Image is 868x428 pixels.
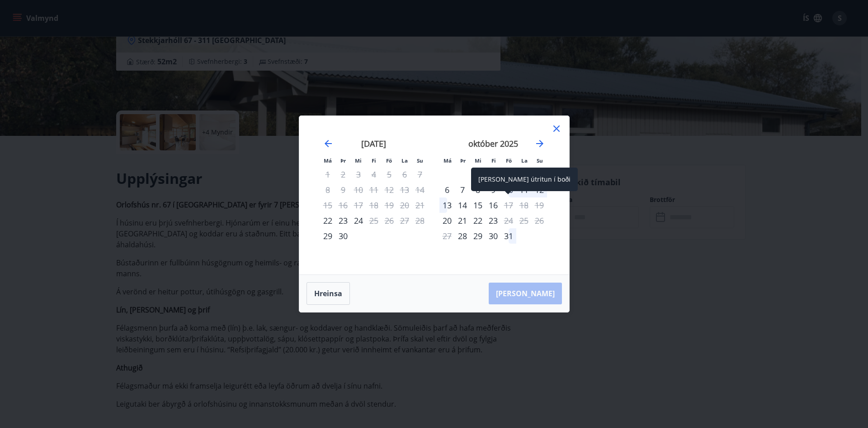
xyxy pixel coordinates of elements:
td: Not available. þriðjudagur, 16. september 2025 [335,197,351,213]
div: Aðeins innritun í boði [320,213,335,228]
td: Not available. sunnudagur, 7. september 2025 [412,167,428,182]
td: Choose miðvikudagur, 8. október 2025 as your check-in date. It’s available. [470,182,486,197]
div: 31 [501,228,516,244]
small: Mi [475,157,481,164]
td: Choose fimmtudagur, 30. október 2025 as your check-in date. It’s available. [486,228,501,244]
div: 29 [470,228,486,244]
div: 2 [486,167,501,182]
div: 22 [470,213,486,228]
td: Not available. mánudagur, 27. október 2025 [439,228,455,244]
td: Not available. föstudagur, 17. október 2025 [501,197,516,213]
div: Aðeins útritun í boði [501,197,516,213]
td: Not available. laugardagur, 4. október 2025 [516,167,532,182]
div: 30 [486,228,501,244]
td: Not available. föstudagur, 24. október 2025 [501,213,516,228]
td: Choose þriðjudagur, 7. október 2025 as your check-in date. It’s available. [455,182,470,197]
td: Not available. föstudagur, 19. september 2025 [382,197,397,213]
td: Choose þriðjudagur, 14. október 2025 as your check-in date. It’s available. [455,197,470,213]
td: Not available. mánudagur, 8. september 2025 [320,182,335,197]
small: Fi [491,157,496,164]
div: 7 [455,182,470,197]
strong: október 2025 [468,138,518,149]
td: Choose mánudagur, 29. september 2025 as your check-in date. It’s available. [320,228,335,244]
td: Not available. föstudagur, 3. október 2025 [501,167,516,182]
div: 15 [470,197,486,213]
td: Choose fimmtudagur, 2. október 2025 as your check-in date. It’s available. [486,167,501,182]
div: 23 [486,213,501,228]
td: Not available. þriðjudagur, 2. september 2025 [335,167,351,182]
td: Not available. mánudagur, 1. september 2025 [320,167,335,182]
small: La [401,157,408,164]
td: Choose miðvikudagur, 1. október 2025 as your check-in date. It’s available. [470,167,486,182]
td: Choose miðvikudagur, 22. október 2025 as your check-in date. It’s available. [470,213,486,228]
td: Not available. laugardagur, 25. október 2025 [516,213,532,228]
td: Choose miðvikudagur, 29. október 2025 as your check-in date. It’s available. [470,228,486,244]
div: 23 [335,213,351,228]
div: Aðeins útritun í boði [501,167,516,182]
td: Not available. sunnudagur, 5. október 2025 [532,167,547,182]
div: Aðeins innritun í boði [439,213,455,228]
small: Má [324,157,332,164]
small: Má [443,157,452,164]
td: Choose þriðjudagur, 21. október 2025 as your check-in date. It’s available. [455,213,470,228]
td: Not available. föstudagur, 5. september 2025 [382,167,397,182]
td: Not available. fimmtudagur, 11. september 2025 [366,182,382,197]
td: Choose mánudagur, 6. október 2025 as your check-in date. It’s available. [439,182,455,197]
td: Not available. fimmtudagur, 25. september 2025 [366,213,382,228]
td: Not available. sunnudagur, 28. september 2025 [412,213,428,228]
td: Not available. sunnudagur, 26. október 2025 [532,213,547,228]
small: Su [417,157,423,164]
small: Mi [355,157,362,164]
td: Not available. sunnudagur, 19. október 2025 [532,197,547,213]
div: Move backward to switch to the previous month. [323,138,334,149]
td: Choose mánudagur, 13. október 2025 as your check-in date. It’s available. [439,197,455,213]
td: Choose mánudagur, 20. október 2025 as your check-in date. It’s available. [439,213,455,228]
div: 14 [455,197,470,213]
td: Not available. laugardagur, 13. september 2025 [397,182,412,197]
td: Not available. föstudagur, 26. september 2025 [382,213,397,228]
td: Not available. miðvikudagur, 10. september 2025 [351,182,366,197]
td: Choose föstudagur, 31. október 2025 as your check-in date. It’s available. [501,228,516,244]
div: 30 [335,228,351,244]
div: 13 [439,197,455,213]
small: Su [537,157,543,164]
td: Not available. fimmtudagur, 18. september 2025 [366,197,382,213]
div: 21 [455,213,470,228]
div: 8 [470,182,486,197]
small: Fi [372,157,376,164]
td: Choose þriðjudagur, 30. september 2025 as your check-in date. It’s available. [335,228,351,244]
td: Not available. föstudagur, 12. september 2025 [382,182,397,197]
td: Choose miðvikudagur, 15. október 2025 as your check-in date. It’s available. [470,197,486,213]
td: Not available. mánudagur, 15. september 2025 [320,197,335,213]
small: Fö [386,157,392,164]
strong: [DATE] [361,138,386,149]
div: 1 [470,167,486,182]
div: Move forward to switch to the next month. [534,138,545,149]
div: 24 [351,213,366,228]
td: Not available. laugardagur, 6. september 2025 [397,167,412,182]
div: [PERSON_NAME] útritun í boði [471,168,578,191]
td: Not available. miðvikudagur, 3. september 2025 [351,167,366,182]
td: Not available. fimmtudagur, 4. september 2025 [366,167,382,182]
td: Choose fimmtudagur, 16. október 2025 as your check-in date. It’s available. [486,197,501,213]
td: Choose þriðjudagur, 23. september 2025 as your check-in date. It’s available. [335,213,351,228]
td: Not available. sunnudagur, 14. september 2025 [412,182,428,197]
div: Calendar [310,127,558,264]
small: La [521,157,528,164]
div: 16 [486,197,501,213]
td: Not available. miðvikudagur, 17. september 2025 [351,197,366,213]
td: Not available. laugardagur, 20. september 2025 [397,197,412,213]
div: Aðeins innritun í boði [320,228,335,244]
small: Þr [460,157,466,164]
div: Aðeins útritun í boði [366,213,382,228]
td: Not available. laugardagur, 18. október 2025 [516,197,532,213]
div: Aðeins innritun í boði [455,228,470,244]
td: Choose fimmtudagur, 23. október 2025 as your check-in date. It’s available. [486,213,501,228]
small: Fö [506,157,512,164]
td: Not available. laugardagur, 27. september 2025 [397,213,412,228]
td: Choose mánudagur, 22. september 2025 as your check-in date. It’s available. [320,213,335,228]
td: Not available. þriðjudagur, 9. september 2025 [335,182,351,197]
div: Aðeins innritun í boði [439,182,455,197]
button: Hreinsa [307,282,350,305]
div: Aðeins útritun í boði [501,213,516,228]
